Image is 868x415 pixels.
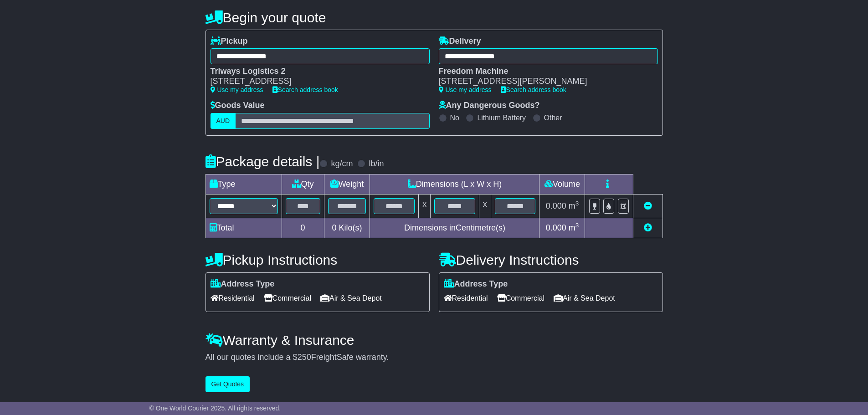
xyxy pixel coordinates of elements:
[644,223,652,232] a: Add new item
[479,194,491,218] td: x
[369,159,384,169] label: lb/in
[211,113,236,129] label: AUD
[575,222,579,229] sup: 3
[370,174,539,194] td: Dimensions (L x W x H)
[575,200,579,207] sup: 3
[497,291,544,305] span: Commercial
[205,333,663,348] h4: Warranty & Insurance
[501,86,566,93] a: Search address book
[439,77,649,87] div: [STREET_ADDRESS][PERSON_NAME]
[205,353,663,363] div: All our quotes include a $ FreightSafe warranty.
[205,10,663,25] h4: Begin your quote
[546,201,566,210] span: 0.000
[211,101,265,111] label: Goods Value
[324,174,370,194] td: Weight
[450,113,459,122] label: No
[439,101,540,111] label: Any Dangerous Goods?
[211,291,255,305] span: Residential
[439,67,649,77] div: Freedom Machine
[324,218,370,238] td: Kilo(s)
[205,218,282,238] td: Total
[211,36,248,46] label: Pickup
[419,194,431,218] td: x
[477,113,526,122] label: Lithium Battery
[332,223,336,232] span: 0
[444,291,488,305] span: Residential
[320,291,382,305] span: Air & Sea Depot
[272,86,338,93] a: Search address book
[546,223,566,232] span: 0.000
[298,353,311,362] span: 250
[205,252,430,267] h4: Pickup Instructions
[205,174,282,194] td: Type
[331,159,353,169] label: kg/cm
[149,405,281,412] span: © One World Courier 2025. All rights reserved.
[211,86,263,93] a: Use my address
[569,201,579,210] span: m
[569,223,579,232] span: m
[211,77,421,87] div: [STREET_ADDRESS]
[282,174,324,194] td: Qty
[644,201,652,210] a: Remove this item
[439,36,481,46] label: Delivery
[211,279,275,289] label: Address Type
[264,291,311,305] span: Commercial
[211,67,421,77] div: Triways Logistics 2
[205,376,250,392] button: Get Quotes
[439,252,663,267] h4: Delivery Instructions
[439,86,492,93] a: Use my address
[205,154,320,169] h4: Package details |
[554,291,615,305] span: Air & Sea Depot
[370,218,539,238] td: Dimensions in Centimetre(s)
[539,174,585,194] td: Volume
[282,218,324,238] td: 0
[544,113,562,122] label: Other
[444,279,508,289] label: Address Type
